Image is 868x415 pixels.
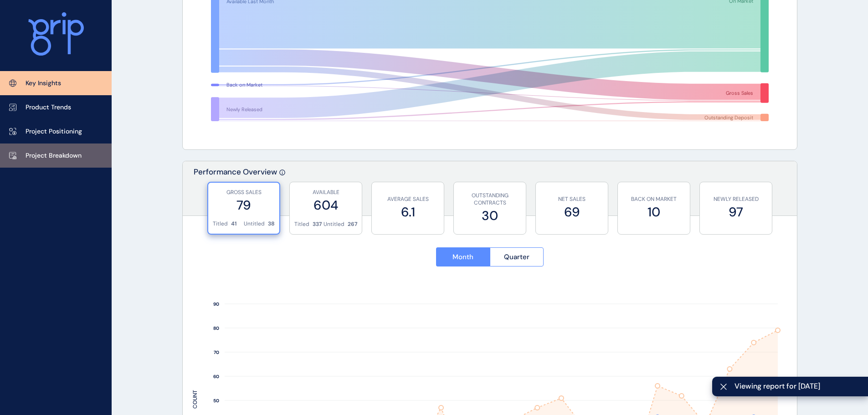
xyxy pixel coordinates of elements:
[704,203,767,221] label: 97
[452,252,473,261] span: Month
[504,252,529,261] span: Quarter
[213,189,275,196] p: GROSS SALES
[213,220,228,228] p: Titled
[213,325,219,331] text: 80
[213,374,219,379] text: 60
[268,220,275,228] p: 38
[213,196,275,214] label: 79
[540,195,603,203] p: NET SALES
[194,167,277,215] p: Performance Overview
[734,381,861,391] span: Viewing report for [DATE]
[540,203,603,221] label: 69
[348,220,357,228] p: 267
[26,151,82,160] p: Project Breakdown
[26,79,61,88] p: Key Insights
[458,207,521,225] label: 30
[324,220,344,228] p: Untitled
[458,192,521,207] p: OUTSTANDING CONTRACTS
[213,398,219,404] text: 50
[26,127,82,136] p: Project Positioning
[294,189,357,196] p: AVAILABLE
[294,220,309,228] p: Titled
[244,220,265,228] p: Untitled
[213,301,219,307] text: 90
[376,203,439,221] label: 6.1
[622,195,685,203] p: BACK ON MARKET
[704,195,767,203] p: NEWLY RELEASED
[436,247,490,266] button: Month
[313,220,322,228] p: 337
[191,390,199,409] text: COUNT
[231,220,236,228] p: 41
[376,195,439,203] p: AVERAGE SALES
[490,247,544,266] button: Quarter
[214,349,219,355] text: 70
[26,103,71,112] p: Product Trends
[294,196,357,214] label: 604
[622,203,685,221] label: 10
